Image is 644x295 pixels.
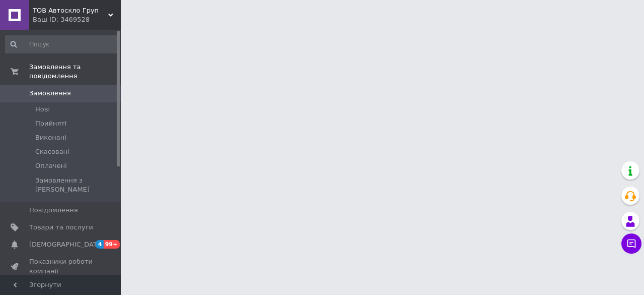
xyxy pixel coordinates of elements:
span: 4 [96,240,104,249]
span: Прийняті [35,119,66,128]
div: Ваш ID: 3469528 [33,15,121,24]
button: Чат з покупцем [621,233,641,254]
span: Показники роботи компанії [29,257,93,275]
span: Скасовані [35,147,69,156]
span: Виконані [35,133,66,142]
span: Повідомлення [29,206,78,215]
span: Товари та послуги [29,223,93,232]
span: Замовлення та повідомлення [29,63,121,81]
span: Замовлення з [PERSON_NAME] [35,176,118,194]
span: ТОВ Автоскло Груп [33,6,108,15]
span: Нові [35,105,50,114]
input: Пошук [5,35,119,53]
span: Оплачені [35,161,67,170]
span: Замовлення [29,89,71,98]
span: [DEMOGRAPHIC_DATA] [29,240,104,249]
span: 99+ [104,240,120,249]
